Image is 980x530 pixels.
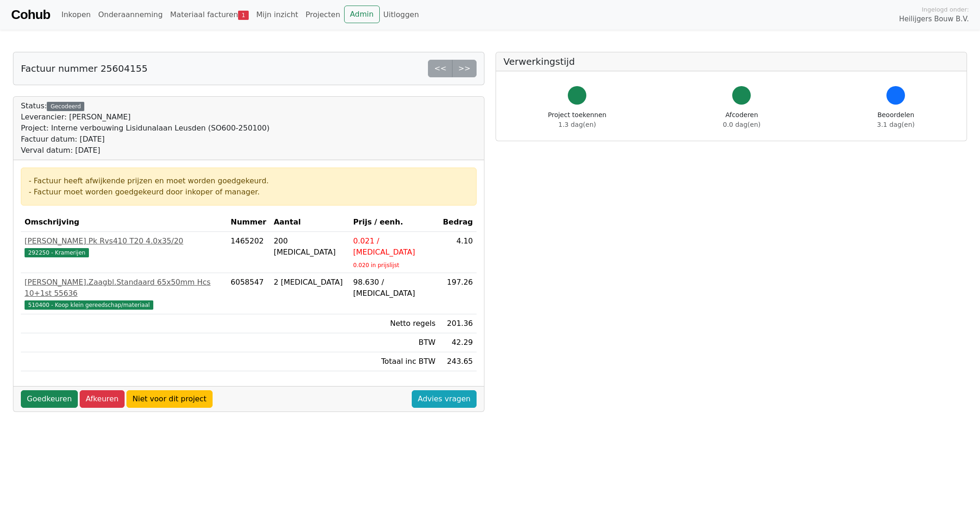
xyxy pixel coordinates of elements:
[439,352,477,371] td: 243.65
[25,248,89,257] span: 292250 - Kramerijen
[439,232,477,273] td: 4.10
[227,273,270,314] td: 6058547
[439,333,477,352] td: 42.29
[922,5,969,14] span: Ingelogd onder:
[21,134,270,145] div: Factuur datum: [DATE]
[899,14,969,25] span: Heilijgers Bouw B.V.
[238,11,249,20] span: 1
[25,236,223,247] div: [PERSON_NAME] Pk Rvs410 T20 4.0x35/20
[344,6,380,23] a: Admin
[25,277,223,310] a: [PERSON_NAME].Zaagbl.Standaard 65x50mm Hcs 10+1st 55636510400 - Koop klein gereedschap/materiaal
[302,6,344,24] a: Projecten
[559,121,596,128] span: 1.3 dag(en)
[503,56,959,67] h5: Verwerkingstijd
[274,236,346,258] div: 200 [MEDICAL_DATA]
[11,4,50,26] a: Cohub
[166,6,252,24] a: Materiaal facturen1
[21,145,270,156] div: Verval datum: [DATE]
[353,277,436,299] div: 98.630 / [MEDICAL_DATA]
[877,110,915,130] div: Beoordelen
[439,273,477,314] td: 197.26
[94,6,166,24] a: Onderaanneming
[25,236,223,258] a: [PERSON_NAME] Pk Rvs410 T20 4.0x35/20292250 - Kramerijen
[548,110,606,130] div: Project toekennen
[877,121,915,128] span: 3.1 dag(en)
[29,187,469,198] div: - Factuur moet worden goedgekeurd door inkoper of manager.
[350,213,440,232] th: Prijs / eenh.
[25,300,153,310] span: 510400 - Koop klein gereedschap/materiaal
[350,352,440,371] td: Totaal inc BTW
[353,262,399,268] sub: 0.020 in prijslijst
[439,213,477,232] th: Bedrag
[350,314,440,333] td: Netto regels
[21,112,270,123] div: Leverancier: [PERSON_NAME]
[412,390,477,408] a: Advies vragen
[80,390,125,408] a: Afkeuren
[126,390,213,408] a: Niet voor dit project
[21,390,78,408] a: Goedkeuren
[29,175,469,187] div: - Factuur heeft afwijkende prijzen en moet worden goedgekeurd.
[57,6,94,24] a: Inkopen
[227,232,270,273] td: 1465202
[380,6,423,24] a: Uitloggen
[350,333,440,352] td: BTW
[723,110,760,130] div: Afcoderen
[21,123,270,134] div: Project: Interne verbouwing Lisidunalaan Leusden (SO600-250100)
[252,6,302,24] a: Mijn inzicht
[439,314,477,333] td: 201.36
[274,277,346,288] div: 2 [MEDICAL_DATA]
[353,236,436,258] div: 0.021 / [MEDICAL_DATA]
[47,102,84,111] div: Gecodeerd
[21,100,270,156] div: Status:
[227,213,270,232] th: Nummer
[723,121,760,128] span: 0.0 dag(en)
[270,213,350,232] th: Aantal
[21,213,227,232] th: Omschrijving
[21,63,148,74] h5: Factuur nummer 25604155
[25,277,223,299] div: [PERSON_NAME].Zaagbl.Standaard 65x50mm Hcs 10+1st 55636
